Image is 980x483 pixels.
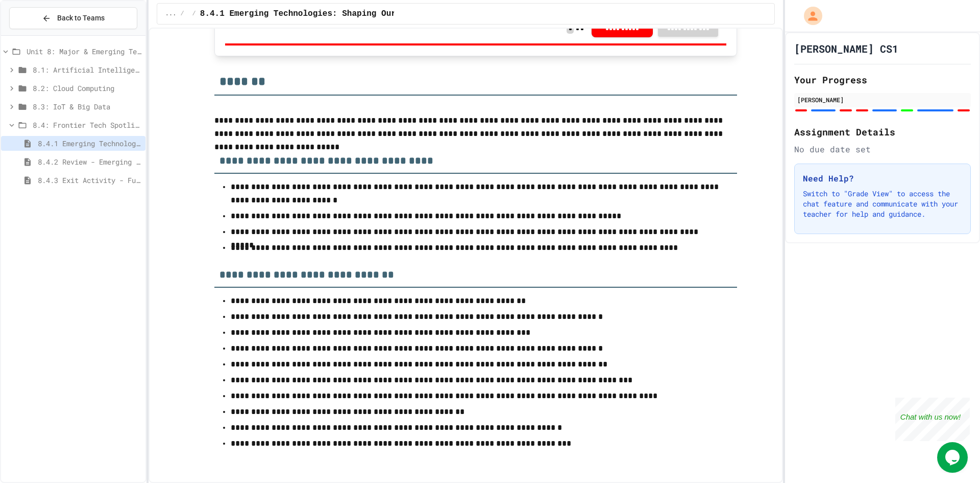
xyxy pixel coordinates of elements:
span: 8.4.2 Review - Emerging Technologies: Shaping Our Digital Future [38,156,141,167]
span: 8.4.1 Emerging Technologies: Shaping Our Digital Future [200,8,470,20]
span: ... [165,10,177,18]
span: 8.1: Artificial Intelligence Basics [33,64,141,75]
div: No due date set [794,143,971,155]
span: 8.4.1 Emerging Technologies: Shaping Our Digital Future [38,138,141,149]
h1: [PERSON_NAME] CS1 [794,41,898,56]
div: [PERSON_NAME] [797,95,968,104]
iframe: chat widget [937,442,970,473]
span: Unit 8: Major & Emerging Technologies [27,46,141,57]
span: 8.4: Frontier Tech Spotlight [33,120,141,130]
iframe: chat widget [895,398,970,441]
span: Back to Teams [57,13,105,24]
span: 8.3: IoT & Big Data [33,101,141,112]
span: 8.2: Cloud Computing [33,83,141,94]
h3: Need Help? [803,172,962,185]
p: Switch to "Grade View" to access the chat feature and communicate with your teacher for help and ... [803,189,962,219]
div: My Account [793,4,825,28]
button: Back to Teams [9,7,137,29]
span: / [180,10,184,18]
span: 8.4.3 Exit Activity - Future Tech Challenge [38,175,141,186]
span: / [192,10,196,18]
h2: Your Progress [794,73,971,87]
h2: Assignment Details [794,125,971,139]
